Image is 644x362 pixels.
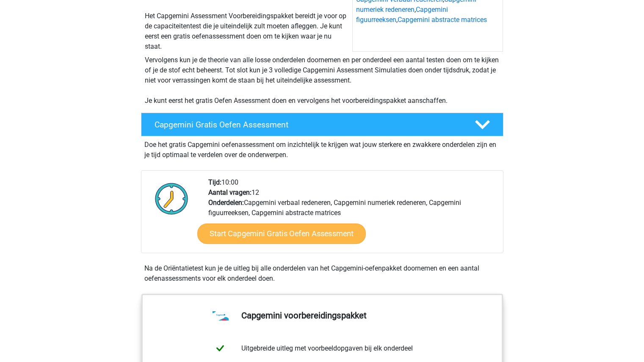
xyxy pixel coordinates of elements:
h4: Capgemini Gratis Oefen Assessment [155,120,461,130]
div: Vervolgens kun je de theorie van alle losse onderdelen doornemen en per onderdeel een aantal test... [141,55,503,106]
a: Start Capgemini Gratis Oefen Assessment [197,224,366,244]
a: Capgemini abstracte matrices [398,16,487,24]
b: Aantal vragen: [208,188,252,196]
a: Capgemini Gratis Oefen Assessment [138,113,507,136]
b: Onderdelen: [208,199,244,207]
div: Na de Oriëntatietest kun je de uitleg bij alle onderdelen van het Capgemini-oefenpakket doornemen... [141,263,503,284]
img: Klok [150,177,193,220]
div: 10:00 12 Capgemini verbaal redeneren, Capgemini numeriek redeneren, Capgemini figuurreeksen, Capg... [202,177,503,253]
div: Doe het gratis Capgemini oefenassessment om inzichtelijk te krijgen wat jouw sterkere en zwakkere... [141,136,503,160]
b: Tijd: [208,178,221,186]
